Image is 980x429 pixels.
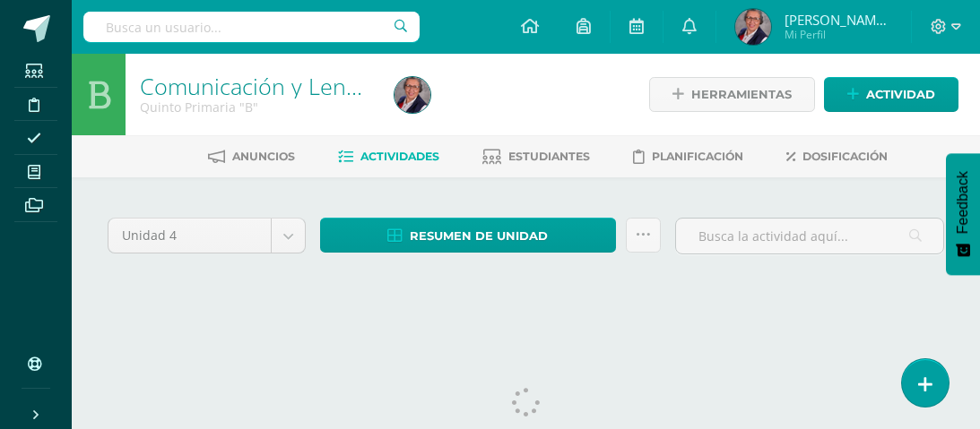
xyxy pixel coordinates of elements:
[691,78,792,111] span: Herramientas
[652,150,743,163] span: Planificación
[320,218,615,253] a: Resumen de unidad
[955,171,971,234] span: Feedback
[232,150,295,163] span: Anuncios
[140,71,401,101] a: Comunicación y Lenguaje
[946,153,980,275] button: Feedback - Mostrar encuesta
[785,27,892,42] span: Mi Perfil
[140,99,373,116] div: Quinto Primaria 'B'
[649,77,815,112] a: Herramientas
[633,142,743,171] a: Planificación
[395,77,430,113] img: 0e4f1cb576da62a8f738c592ed7b153b.png
[140,73,373,99] h1: Comunicación y Lenguaje
[785,11,892,29] span: [PERSON_NAME] [PERSON_NAME]
[676,219,943,253] input: Busca la actividad aquí...
[122,219,257,253] span: Unidad 4
[83,12,420,42] input: Busca un usuario...
[735,9,771,45] img: 0e4f1cb576da62a8f738c592ed7b153b.png
[802,150,888,163] span: Dosificación
[824,77,958,112] a: Actividad
[508,150,590,163] span: Estudiantes
[482,142,590,171] a: Estudiantes
[208,142,295,171] a: Anuncios
[108,219,305,253] a: Unidad 4
[410,219,548,253] span: Resumen de unidad
[360,150,439,163] span: Actividades
[866,78,935,111] span: Actividad
[338,142,439,171] a: Actividades
[786,142,888,171] a: Dosificación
